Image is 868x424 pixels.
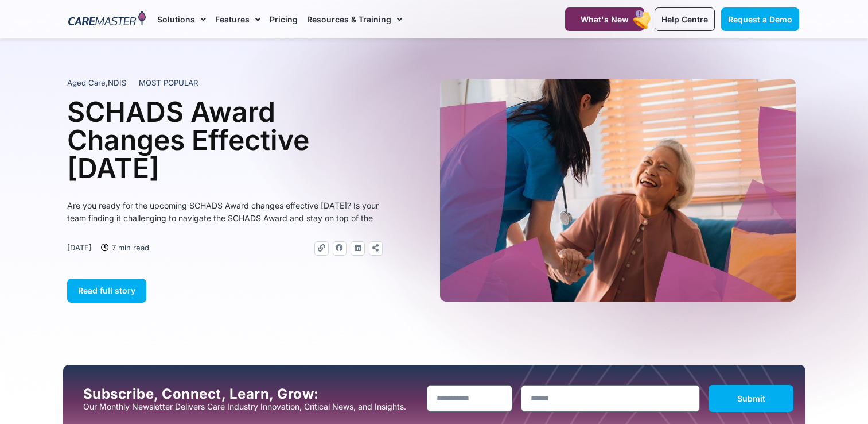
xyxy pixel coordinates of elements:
span: , [67,78,126,87]
span: Request a Demo [728,14,792,24]
img: CareMaster Logo [68,11,146,28]
a: Request a Demo [721,7,799,31]
span: NDIS [108,78,126,87]
a: Help Centre [655,7,715,31]
span: Aged Care [67,78,106,87]
a: Read full story [67,279,146,303]
a: What's New [565,7,644,31]
img: A heartwarming moment where a support worker in a blue uniform, with a stethoscope draped over he... [440,79,796,302]
p: Our Monthly Newsletter Delivers Care Industry Innovation, Critical News, and Insights. [83,402,418,411]
form: New Form [427,385,794,418]
span: Read full story [78,286,135,295]
span: Submit [737,394,765,403]
p: Are you ready for the upcoming SCHADS Award changes effective [DATE]? Is your team finding it cha... [67,199,383,225]
h1: SCHADS Award Changes Effective [DATE] [67,98,383,182]
h2: Subscribe, Connect, Learn, Grow: [83,386,418,402]
span: Help Centre [661,14,708,24]
span: What's New [581,14,629,24]
span: MOST POPULAR [139,78,198,89]
time: [DATE] [67,243,92,252]
button: Submit [709,385,794,412]
span: 7 min read [109,241,149,254]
